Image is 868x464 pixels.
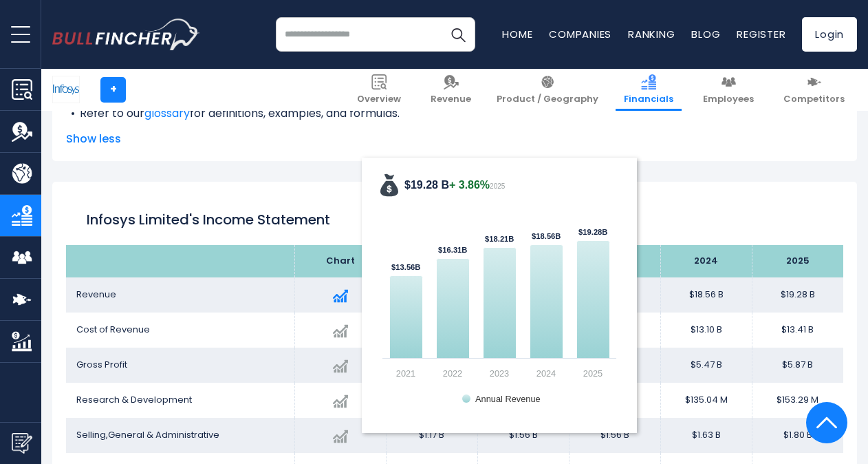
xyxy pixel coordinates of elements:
[357,94,401,105] span: Overview
[660,313,752,348] td: $13.10 B
[752,245,843,277] th: 2025
[76,393,192,406] span: Research & Development
[752,418,843,453] td: $1.80 B
[76,358,127,371] span: Gross Profit
[752,348,843,383] td: $5.87 B
[660,277,752,313] td: $18.56 B
[376,171,623,419] svg: $19.28 B + 3.86% 2025
[783,94,845,105] span: Competitors
[443,368,462,379] text: 2022
[536,368,556,379] text: 2024
[502,27,532,41] a: Home
[624,94,673,105] span: Financials
[490,182,506,190] tspan: 2025
[583,368,603,379] text: 2025
[396,368,415,379] text: 2021
[76,323,150,336] span: Cost of Revenue
[404,179,490,191] tspan: $19.28 B
[431,94,471,105] span: Revenue
[52,19,200,50] a: Go to homepage
[422,69,479,111] a: Revenue
[703,94,754,105] span: Employees
[76,288,116,301] span: Revenue
[616,69,682,111] a: Financials
[695,69,762,111] a: Employees
[752,313,843,348] td: $13.41 B
[691,27,720,41] a: Blog
[66,131,843,147] span: Show less
[449,179,490,191] tspan: + 3.86%
[660,245,752,277] th: 2024
[578,228,607,236] text: $19.28B
[294,245,386,277] th: Chart
[488,69,607,111] a: Product / Geography
[66,105,843,122] li: Refer to our for definitions, examples, and formulas.
[485,235,514,243] text: $18.21B
[497,94,598,105] span: Product / Geography
[752,277,843,313] td: $19.28 B
[660,348,752,383] td: $5.47 B
[438,246,467,254] text: $16.31B
[802,17,857,52] a: Login
[775,69,853,111] a: Competitors
[549,27,611,41] a: Companies
[532,232,561,240] text: $18.56B
[52,19,200,50] img: bullfincher logo
[660,418,752,453] td: $1.63 B
[53,76,79,103] img: INFY logo
[144,105,190,121] a: glossary
[441,17,475,52] button: Search
[349,69,409,111] a: Overview
[569,418,660,453] td: $1.56 B
[737,27,785,41] a: Register
[87,209,823,230] h1: Infosys Limited's Income Statement
[752,383,843,418] td: $153.29 M
[660,383,752,418] td: $135.04 M
[628,27,675,41] a: Ranking
[477,418,569,453] td: $1.56 B
[76,428,219,441] span: Selling,General & Administrative
[391,263,420,271] text: $13.56B
[490,368,509,379] text: 2023
[475,394,541,404] text: Annual Revenue
[386,418,477,453] td: $1.17 B
[100,77,126,103] a: +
